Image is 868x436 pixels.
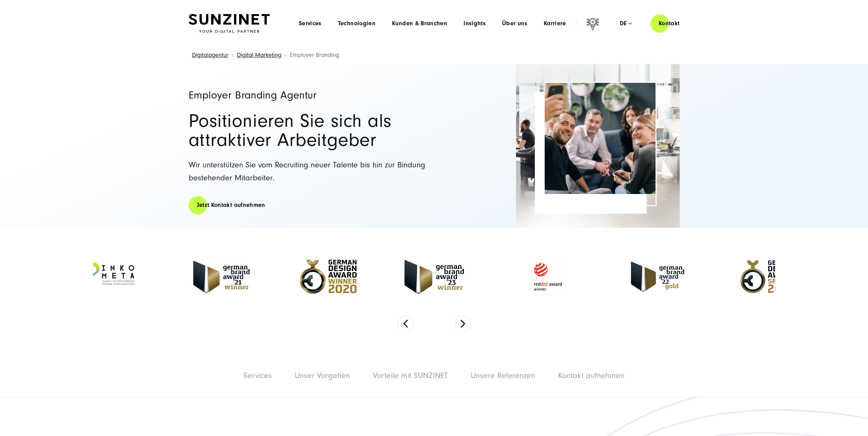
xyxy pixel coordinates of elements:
button: Previous [397,316,414,332]
img: SUNZINET Full Service Digital Agentur [189,14,270,33]
button: Next [455,316,471,332]
a: Unser Vorgehen [295,371,350,380]
a: Services [244,371,272,380]
img: German Brand Award 2022 Gold Winner - employer branding agentur SUNZINET [631,261,684,292]
img: Inkometa Award für interne Kommunikation - employer branding agentur SUNZINET [71,256,143,297]
a: Digitalagentur [192,51,229,59]
a: Unsere Referenzen [471,371,535,380]
img: Employer Branding Agentur Bürosituation [516,64,680,228]
img: German Design Award Speacial - employer branding agentur SUNZINET [732,256,804,297]
a: Vorteile mit SUNZINET [373,371,448,380]
span: Wir unterstützen Sie vom Recruiting neuer Talente bis hin zur Bindung bestehender Mitarbeiter. [189,160,425,182]
a: Kontakt aufnehmen [558,371,624,380]
a: Digital Marketing [237,51,281,59]
img: Reddot Award Winner - employer branding agentur SUNZINET [512,256,583,297]
a: Kontakt [650,14,688,33]
a: Kunden & Branchen [392,20,447,27]
div: de [620,20,632,27]
img: German Brand Award 2023 Winner - employer branding agentur SUNZINET [404,260,464,294]
a: Karriere [544,20,566,27]
a: Technologien [338,20,376,27]
img: German Brand Award 2021 Winner - employer branding agentur SUNZINET [191,256,252,297]
h2: Positionieren Sie sich als attraktiver Arbeitgeber [189,111,427,150]
a: Jetzt Kontakt aufnehmen [189,195,274,215]
a: Über uns [502,20,527,27]
img: German Design Award Winner 2020 - employer branding agentur SUNZINET [300,260,357,294]
h1: Employer Branding Agentur [189,90,427,101]
span: Employer Branding [290,51,339,59]
img: Employer Branding Agentur - Mitarbeitersituation [545,83,656,194]
a: Insights [464,20,486,27]
a: Services [299,20,322,27]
